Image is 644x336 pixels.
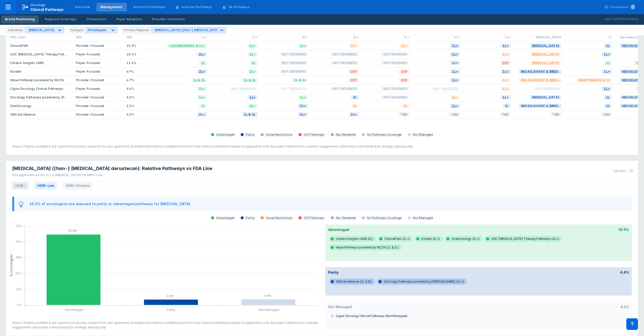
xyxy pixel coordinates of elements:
h3: Export [613,169,626,173]
span: 1L+ [450,77,460,83]
span: 2L [250,60,258,66]
div: Provider-Focused [76,95,118,99]
div: Overview [75,5,90,9]
span: 3L [402,103,409,109]
span: 1L [604,60,612,66]
tspan: Advantaged [65,308,83,312]
span: Maintenance & 1L [576,77,612,83]
div: Provider-Focused [76,78,118,82]
div: Some Restrictions [266,133,293,137]
span: Not Reviewed [381,86,409,92]
div: Management [100,5,123,9]
div: 11.6% [127,61,156,65]
span: 2L+ [298,103,308,109]
div: Not Reviewed [336,216,356,220]
div: 1L [569,35,612,39]
span: 1L+ [501,94,511,100]
g: column chart , with . Y-scale minimum value is 0 , maximum value is 1.2. X-scale with 0 categorie... [9,221,322,318]
span: Not Reviewed [381,51,409,57]
div: 55.9% [618,227,629,232]
span: 1L & 2L [242,112,258,117]
div: No Pathways Coverage [367,133,402,137]
span: TBD [399,112,409,117]
div: FDA approved use for 1L+ in [MEDICAL_DATA] for HER2-Low [12,173,212,177]
span: HER2-Low [34,182,57,189]
div: Powerpoint [611,5,635,9]
div: 4.6% [127,87,156,91]
div: Not Managed [413,216,433,220]
div: Not Reviewed [336,133,356,137]
span: 1L+ [602,86,612,92]
div: Advantaged [328,227,349,232]
span: 2L+ [197,86,207,92]
a: 3rd Party Pathways [129,3,170,11]
span: OFF [500,60,511,66]
span: 1L+ [501,51,511,57]
span: 1L+ [197,94,207,100]
span: 1L & 2L [292,77,308,83]
span: 1L+ [450,60,460,66]
div: 2L+ [367,35,409,39]
div: Parity [328,270,339,275]
a: Influencers [82,15,110,24]
span: Not Reviewed [331,86,359,92]
div: 13.1% [127,52,156,56]
div: Provider-Focused [76,104,118,108]
div: Parity [246,133,255,137]
span: Not Reviewed [280,60,308,66]
div: VA Pathways [228,5,250,9]
span: ClinicalPath (1L+) [378,236,413,242]
div: 1L+ [215,35,258,39]
span: 2L [351,94,359,100]
a: OneOncology [10,104,31,108]
span: 1L+ [298,43,308,49]
span: UHC [MEDICAL_DATA] Therapy Pathways (2L+) [485,236,562,242]
span: Not Managed [533,86,561,92]
div: 4.2% [127,95,156,99]
span: [MEDICAL_DATA] [530,94,561,100]
a: Payer Adoption [112,15,146,24]
span: Not Reviewed [381,60,409,66]
div: 3rd Party Pathways [133,5,165,9]
span: 2L+ [349,112,359,117]
span: OFF [348,77,359,83]
span: 1L+ [450,43,460,49]
div: 4.6% [620,305,629,309]
span: 2L+ [247,69,258,74]
span: Not Reviewed [381,94,409,100]
div: 2L+ [266,35,308,39]
span: 2L+ [247,103,258,109]
span: 1L+ [501,69,511,74]
div: undefined [151,27,227,34]
a: Carelon Insights (AIM) [10,61,44,65]
a: Brand Positioning [1,15,39,24]
figcaption: Source: Publicly available & self-reported via primary research; Per user agreement, all webtool ... [12,321,319,330]
span: 1L [604,103,612,109]
a: Oncology Pathways powered by [PERSON_NAME] [10,95,87,99]
div: 15.2% [127,44,156,48]
span: HER2+ [12,182,28,189]
span: 2L+ [450,94,460,100]
figcaption: Source: Publicly available & self-reported via primary research; Per user agreement, all webtool ... [12,144,632,149]
span: 1L+ [247,94,258,100]
div: N/A [76,35,118,39]
div: FDA Label [10,35,68,39]
span: Not Reviewed [280,51,308,57]
tspan: 55.9% [68,229,77,233]
a: ONCare Alliance [10,113,35,116]
div: 60.3% of oncologists are exposed to parity or advantaged pathways for [MEDICAL_DATA] [29,202,191,206]
span: 1L & 2L [242,77,258,83]
span: All Subtypes [88,28,106,32]
span: 1L [604,94,612,100]
span: 2L+ [399,43,409,49]
div: Some Restrictions [266,216,293,220]
a: Provider Utilization [148,15,189,24]
div: Not Managed [413,133,433,137]
span: 1L+ [602,69,612,74]
a: Cigna Oncology Clinical Pathways [10,87,63,91]
span: [MEDICAL_DATA] [530,43,561,49]
span: Evolent (2L+) [415,236,443,242]
span: TBD [550,112,561,117]
a: Regional Coverage [41,15,80,24]
span: Not Managed [229,86,258,92]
